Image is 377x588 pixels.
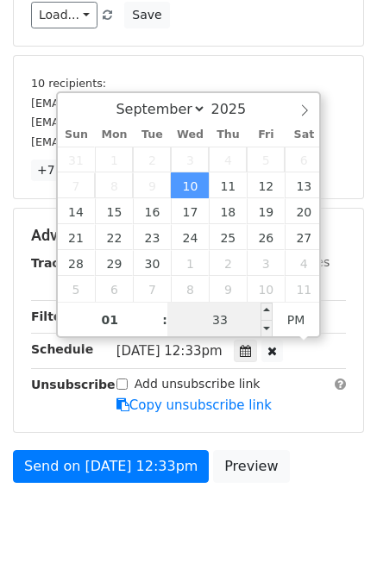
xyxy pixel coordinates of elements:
span: September 14, 2025 [58,198,96,224]
span: September 20, 2025 [285,198,323,224]
a: +7 more [31,160,96,181]
span: September 22, 2025 [95,224,133,250]
span: Fri [247,129,285,141]
span: Tue [133,129,171,141]
span: : [162,303,167,337]
span: October 11, 2025 [285,276,323,302]
span: September 26, 2025 [247,224,285,250]
span: October 5, 2025 [58,276,96,302]
span: October 2, 2025 [209,250,247,276]
span: September 11, 2025 [209,172,247,198]
span: September 28, 2025 [58,250,96,276]
span: September 10, 2025 [171,172,209,198]
span: September 7, 2025 [58,172,96,198]
span: September 18, 2025 [209,198,247,224]
span: September 30, 2025 [133,250,171,276]
span: September 5, 2025 [247,147,285,172]
span: September 8, 2025 [95,172,133,198]
span: September 27, 2025 [285,224,323,250]
span: September 17, 2025 [171,198,209,224]
h5: Advanced [31,226,346,245]
strong: Unsubscribe [31,378,116,391]
span: September 24, 2025 [171,224,209,250]
span: September 21, 2025 [58,224,96,250]
strong: Tracking [31,256,89,270]
span: September 19, 2025 [247,198,285,224]
span: September 4, 2025 [209,147,247,172]
span: August 31, 2025 [58,147,96,172]
span: October 6, 2025 [95,276,133,302]
span: October 1, 2025 [171,250,209,276]
span: September 15, 2025 [95,198,133,224]
span: September 25, 2025 [209,224,247,250]
strong: Filters [31,310,75,323]
span: October 8, 2025 [171,276,209,302]
label: Add unsubscribe link [135,375,261,393]
span: September 13, 2025 [285,172,323,198]
span: September 12, 2025 [247,172,285,198]
span: September 1, 2025 [95,147,133,172]
span: September 3, 2025 [171,147,209,172]
span: October 4, 2025 [285,250,323,276]
input: Hour [58,303,163,337]
strong: Schedule [31,342,93,356]
span: September 6, 2025 [285,147,323,172]
span: Thu [209,129,247,141]
span: September 23, 2025 [133,224,171,250]
span: September 2, 2025 [133,147,171,172]
iframe: Chat Widget [291,505,377,588]
a: Preview [213,450,289,483]
small: [EMAIL_ADDRESS][DOMAIN_NAME] [31,116,223,128]
span: [DATE] 12:33pm [116,343,223,359]
span: Click to toggle [273,303,320,337]
span: October 7, 2025 [133,276,171,302]
span: Sat [285,129,323,141]
span: September 29, 2025 [95,250,133,276]
span: October 3, 2025 [247,250,285,276]
small: [EMAIL_ADDRESS][DOMAIN_NAME] [31,135,223,148]
input: Minute [167,303,273,337]
span: Wed [171,129,209,141]
a: Load... [31,2,97,28]
span: Sun [58,129,96,141]
small: [EMAIL_ADDRESS][DOMAIN_NAME] [31,97,223,109]
a: Send on [DATE] 12:33pm [13,450,209,483]
input: Year [206,101,268,117]
span: Mon [95,129,133,141]
span: October 9, 2025 [209,276,247,302]
span: October 10, 2025 [247,276,285,302]
span: September 16, 2025 [133,198,171,224]
button: Save [124,2,169,28]
a: Copy unsubscribe link [116,397,272,413]
span: September 9, 2025 [133,172,171,198]
small: 10 recipients: [31,77,106,90]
